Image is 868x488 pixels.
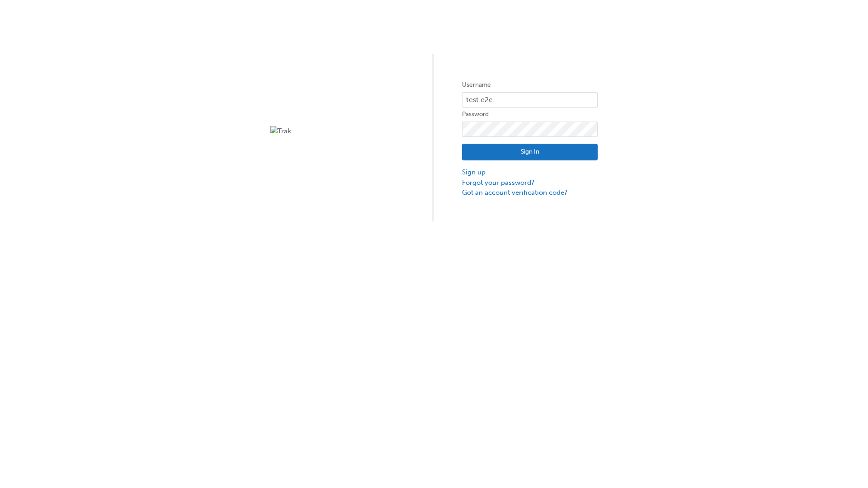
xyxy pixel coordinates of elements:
[462,80,598,90] label: Username
[462,144,598,161] button: Sign In
[462,109,598,120] label: Password
[462,92,598,108] input: Username
[462,178,598,188] a: Forgot your password?
[462,167,598,178] a: Sign up
[270,126,406,136] img: Trak
[462,188,598,198] a: Got an account verification code?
